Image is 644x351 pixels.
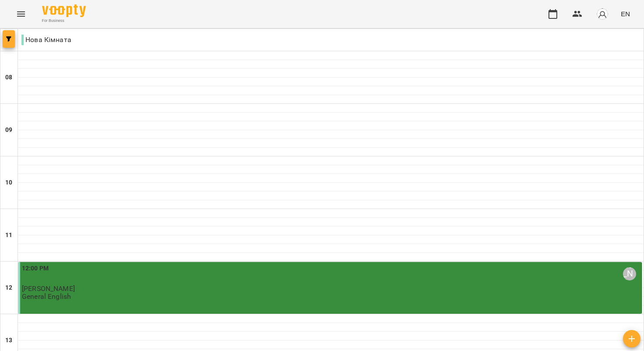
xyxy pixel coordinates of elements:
[5,73,12,82] h6: 08
[11,4,32,25] button: Menu
[5,178,12,188] h6: 10
[22,293,71,300] p: General English
[621,9,630,18] span: EN
[5,125,12,135] h6: 09
[617,6,633,22] button: EN
[42,4,86,17] img: Voopty Logo
[21,35,71,45] p: Нова Кімната
[596,8,609,20] img: avatar_s.png
[623,330,640,347] button: Add lesson
[22,284,75,293] span: [PERSON_NAME]
[5,230,12,240] h6: 11
[5,336,12,345] h6: 13
[623,267,636,280] div: Макарова Яна
[42,18,86,24] span: For Business
[22,264,49,273] label: 12:00 PM
[5,283,12,293] h6: 12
